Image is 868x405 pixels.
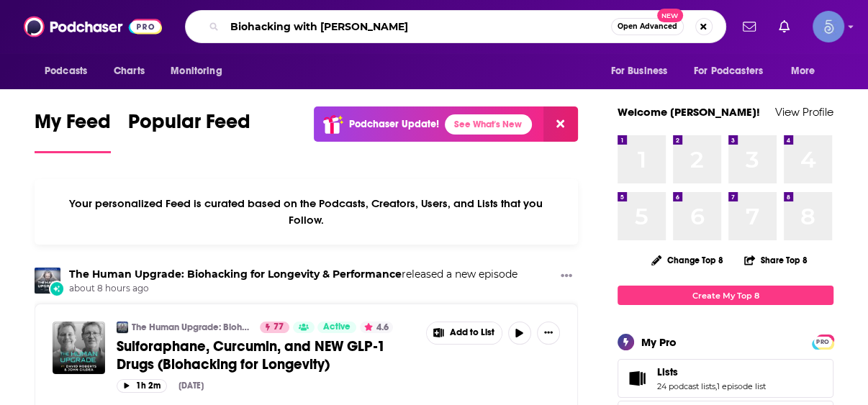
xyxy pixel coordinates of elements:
[49,281,65,296] div: New Episode
[35,268,60,293] img: The Human Upgrade: Biohacking for Longevity & Performance
[623,368,651,388] a: Lists
[178,381,204,391] div: [DATE]
[684,58,784,85] button: open menu
[117,322,128,333] img: The Human Upgrade: Biohacking for Longevity & Performance
[813,11,844,42] button: Show profile menu
[618,359,833,398] span: Lists
[814,336,831,347] a: PRO
[717,381,766,391] a: 1 episode list
[791,61,815,81] span: More
[45,61,87,81] span: Podcasts
[715,381,717,391] span: ,
[775,105,833,119] a: View Profile
[117,337,385,373] span: Sulforaphane, Curcumin, and NEW GLP-1 Drugs (Biohacking for Longevity)
[260,322,289,333] a: 77
[537,322,560,345] button: Show More Button
[643,251,732,269] button: Change Top 8
[610,61,667,81] span: For Business
[618,286,833,305] a: Create My Top 8
[117,379,167,393] button: 1h 2m
[743,246,808,274] button: Share Top 8
[657,381,715,391] a: 24 podcast lists
[273,320,284,335] span: 77
[555,268,578,286] button: Show More Button
[117,337,416,373] a: Sulforaphane, Curcumin, and NEW GLP-1 Drugs (Biohacking for Longevity)
[225,15,611,38] input: Search podcasts, credits, & more...
[657,365,678,378] span: Lists
[35,179,578,245] div: Your personalized Feed is curated based on the Podcasts, Creators, Users, and Lists that you Follow.
[737,14,761,39] a: Show notifications dropdown
[69,268,517,281] h3: released a new episode
[114,61,145,81] span: Charts
[24,13,162,40] img: Podchaser - Follow, Share and Rate Podcasts
[69,268,402,281] a: The Human Upgrade: Biohacking for Longevity & Performance
[618,23,677,30] span: Open Advanced
[128,109,250,153] a: Popular Feed
[171,61,222,81] span: Monitoring
[641,335,677,349] div: My Pro
[611,18,684,35] button: Open AdvancedNew
[317,322,356,333] a: Active
[814,337,831,347] span: PRO
[427,322,502,344] button: Show More Button
[813,11,844,42] img: User Profile
[349,118,439,130] p: Podchaser Update!
[132,322,250,333] a: The Human Upgrade: Biohacking for Longevity & Performance
[657,365,766,378] a: Lists
[781,58,833,85] button: open menu
[53,322,105,374] img: Sulforaphane, Curcumin, and NEW GLP-1 Drugs (Biohacking for Longevity)
[161,58,240,85] button: open menu
[128,109,250,142] span: Popular Feed
[104,58,153,85] a: Charts
[35,109,111,142] span: My Feed
[185,10,726,43] div: Search podcasts, credits, & more...
[694,61,763,81] span: For Podcasters
[813,11,844,42] span: Logged in as Spiral5-G1
[69,283,517,295] span: about 8 hours ago
[323,320,351,335] span: Active
[773,14,795,39] a: Show notifications dropdown
[657,9,683,22] span: New
[35,109,111,153] a: My Feed
[618,105,760,119] a: Welcome [PERSON_NAME]!
[445,114,532,135] a: See What's New
[35,58,106,85] button: open menu
[360,322,393,333] button: 4.6
[600,58,685,85] button: open menu
[450,327,494,338] span: Add to List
